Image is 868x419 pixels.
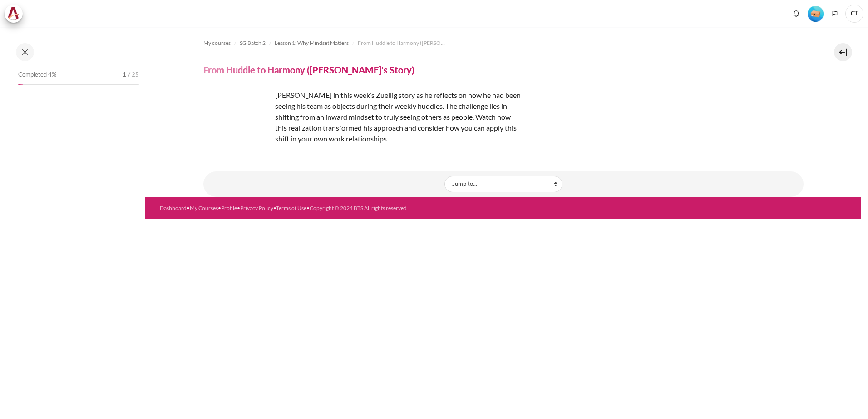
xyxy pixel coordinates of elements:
[128,70,139,79] span: / 25
[221,205,237,211] a: Profile
[358,38,449,49] a: From Huddle to Harmony ([PERSON_NAME]'s Story)
[18,84,23,85] div: 4%
[789,7,803,20] div: Show notification window with no new notifications
[18,70,56,79] span: Completed 4%
[240,38,266,49] a: SG Batch 2
[358,39,449,47] span: From Huddle to Harmony ([PERSON_NAME]'s Story)
[203,36,804,50] nav: Navigation bar
[808,5,824,22] div: Level #1
[804,5,827,22] a: Level #1
[203,90,271,158] img: dfdg
[203,90,521,144] p: [PERSON_NAME] in this week’s Zuellig story as he reflects on how he had been seeing his team as o...
[828,7,842,20] button: Languages
[276,205,306,211] a: Terms of Use
[240,205,273,211] a: Privacy Policy
[160,204,542,212] div: • • • • •
[275,39,349,47] span: Lesson 1: Why Mindset Matters
[123,70,126,79] span: 1
[5,5,27,23] a: Architeck Architeck
[845,5,863,23] a: User menu
[845,5,863,23] span: CT
[808,6,824,22] img: Level #1
[160,205,187,211] a: Dashboard
[240,39,266,47] span: SG Batch 2
[203,38,231,49] a: My courses
[310,205,407,211] a: Copyright © 2024 BTS All rights reserved
[7,7,20,20] img: Architeck
[203,64,414,76] h4: From Huddle to Harmony ([PERSON_NAME]'s Story)
[190,205,218,211] a: My Courses
[203,39,231,47] span: My courses
[275,38,349,49] a: Lesson 1: Why Mindset Matters
[145,27,861,197] section: Content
